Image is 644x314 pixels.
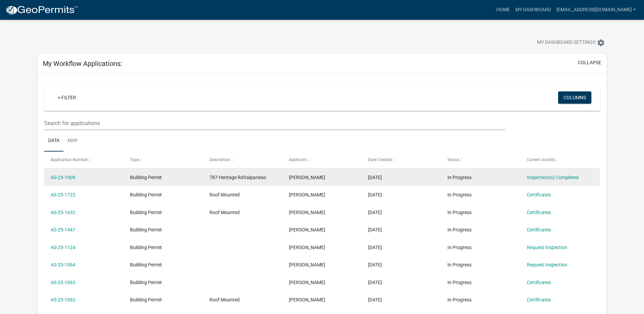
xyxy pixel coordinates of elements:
datatable-header-cell: Type [124,152,203,168]
span: Alan Gershkovich [289,192,325,197]
span: Building Permit [130,245,162,250]
span: Current Activity [527,157,555,162]
datatable-header-cell: Date Created [362,152,441,168]
a: Inspection(s) Completed [527,175,578,180]
span: Building Permit [130,262,162,267]
button: collapse [578,59,601,66]
a: AS-25-1632 [51,210,75,215]
a: [EMAIL_ADDRESS][DOMAIN_NAME] [554,3,639,16]
span: Alan Gershkovich [289,280,325,285]
button: Columns [558,91,591,104]
button: My Dashboard Settingssettings [532,36,610,49]
span: Alan Gershkovich [289,227,325,232]
span: Alan Gershkovich [289,297,325,302]
a: Certificates [527,280,551,285]
h5: My Workflow Applications: [43,59,122,68]
a: My Dashboard [513,3,554,16]
span: Roof Mounted [209,297,240,302]
span: Building Permit [130,280,162,285]
span: In Progress [447,210,472,215]
a: AS-25-1124 [51,245,75,250]
a: AS-25-1722 [51,192,75,197]
datatable-header-cell: Applicant [282,152,362,168]
span: 787 Heritage RdValparaiso [209,175,266,180]
span: Status [447,157,459,162]
span: 08/06/2025 [368,227,382,232]
span: 06/10/2025 [368,297,382,302]
span: Date Created [368,157,392,162]
span: Alan Gershkovich [289,210,325,215]
a: Certificates [527,227,551,232]
a: AS-25-1062 [51,297,75,302]
a: Certificates [527,210,551,215]
a: Request Inspection [527,245,567,250]
span: In Progress [447,227,472,232]
a: AS-25-1063 [51,280,75,285]
span: Alan Gershkovich [289,262,325,267]
span: In Progress [447,262,472,267]
span: Alan Gershkovich [289,245,325,250]
i: settings [597,39,605,47]
datatable-header-cell: Status [441,152,520,168]
span: Alan Gershkovich [289,175,325,180]
span: In Progress [447,245,472,250]
span: 06/18/2025 [368,262,382,267]
span: Building Permit [130,192,162,197]
datatable-header-cell: Current Activity [520,152,600,168]
span: Roof Mounted [209,192,240,197]
span: 09/30/2025 [368,175,382,180]
a: + Filter [52,91,81,104]
span: In Progress [447,175,472,180]
span: 09/08/2025 [368,192,382,197]
span: Building Permit [130,210,162,215]
span: 08/28/2025 [368,210,382,215]
a: Data [44,130,63,152]
span: In Progress [447,192,472,197]
a: Map [63,130,82,152]
span: In Progress [447,297,472,302]
a: Certificates [527,297,551,302]
span: Type [130,157,139,162]
span: Building Permit [130,175,162,180]
input: Search for applications [44,116,505,130]
a: Request Inspection [527,262,567,267]
span: Building Permit [130,297,162,302]
span: My Dashboard Settings [537,39,595,47]
span: Application Number [51,157,88,162]
a: Home [494,3,513,16]
span: 06/26/2025 [368,245,382,250]
a: Certificates [527,192,551,197]
datatable-header-cell: Application Number [44,152,124,168]
span: 06/18/2025 [368,280,382,285]
span: In Progress [447,280,472,285]
datatable-header-cell: Description [203,152,282,168]
a: AS-25-1064 [51,262,75,267]
a: AS-25-1909 [51,175,75,180]
span: Applicant [289,157,307,162]
a: AS-25-1447 [51,227,75,232]
span: Description [209,157,230,162]
span: Building Permit [130,227,162,232]
span: Roof Mounted [209,210,240,215]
